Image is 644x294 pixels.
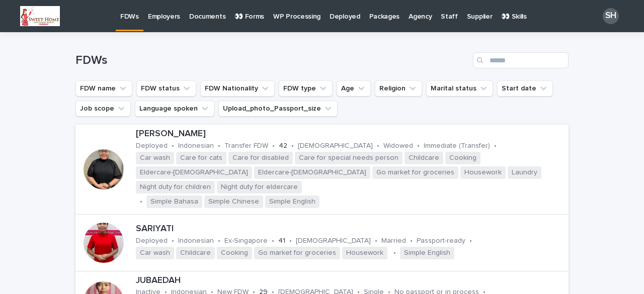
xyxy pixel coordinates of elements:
input: Search [473,52,569,68]
div: SH [603,8,619,24]
button: FDW Nationality [200,80,275,96]
span: Childcare [405,152,443,164]
span: Simple Chinese [204,195,263,208]
p: • [291,142,294,150]
p: • [218,237,220,245]
span: Care for cats [176,152,226,164]
p: • [172,142,174,150]
p: Indonesian [178,142,214,150]
p: • [375,237,377,245]
span: Cooking [445,152,480,164]
p: • [417,142,420,150]
span: Night duty for children [136,181,215,193]
p: 41 [278,237,285,245]
p: Deployed [136,237,168,245]
p: Married [381,237,406,245]
span: Simple English [400,247,454,259]
span: Car wash [136,247,174,259]
button: Age [337,80,371,96]
p: JUBAEDAH [136,275,565,286]
p: [PERSON_NAME] [136,129,565,140]
button: Language spoken [135,101,214,117]
span: Care for disabled [228,152,293,164]
p: Ex-Singapore [224,237,268,245]
span: Eldercare-[DEMOGRAPHIC_DATA] [136,166,252,179]
button: FDW type [279,80,333,96]
p: • [410,237,413,245]
span: Eldercare-[DEMOGRAPHIC_DATA] [254,166,370,179]
span: Simple English [265,195,319,208]
button: Upload_photo_Passport_size [218,101,338,117]
button: Religion [375,80,422,96]
h1: FDWs [75,53,469,68]
a: [PERSON_NAME]Deployed•Indonesian•Transfer FDW•42•[DEMOGRAPHIC_DATA]•Widowed•Immediate (Transfer)•... [75,125,569,215]
p: SARIYATI [136,224,565,235]
p: • [393,249,396,257]
p: • [289,237,292,245]
p: Transfer FDW [224,142,268,150]
p: [DEMOGRAPHIC_DATA] [298,142,373,150]
span: Night duty for eldercare [217,181,302,193]
span: Cooking [217,247,252,259]
span: Go market for groceries [254,247,340,259]
span: Simple Bahasa [146,195,202,208]
p: Immediate (Transfer) [424,142,490,150]
button: FDW status [136,80,196,96]
p: [DEMOGRAPHIC_DATA] [296,237,371,245]
span: Housework [342,247,387,259]
p: Indonesian [178,237,214,245]
p: • [272,142,275,150]
a: SARIYATIDeployed•Indonesian•Ex-Singapore•41•[DEMOGRAPHIC_DATA]•Married•Passport-ready•Car washChi... [75,215,569,271]
p: • [218,142,220,150]
span: Childcare [176,247,215,259]
p: • [272,237,274,245]
img: 8OtqF25OnP5i0mWVHddtlYhSTikZNFcWZDitO1cYX2Y [20,6,60,26]
p: • [494,142,497,150]
button: Start date [497,80,553,96]
p: Passport-ready [417,237,465,245]
p: • [377,142,379,150]
p: 42 [279,142,287,150]
p: Widowed [383,142,413,150]
span: Housework [460,166,506,179]
button: FDW name [75,80,132,96]
span: Care for special needs person [295,152,403,164]
button: Marital status [426,80,493,96]
p: • [140,198,142,206]
span: Go market for groceries [372,166,458,179]
button: Job scope [75,101,131,117]
span: Laundry [508,166,541,179]
p: • [172,237,174,245]
p: • [469,237,472,245]
p: Deployed [136,142,168,150]
span: Car wash [136,152,174,164]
